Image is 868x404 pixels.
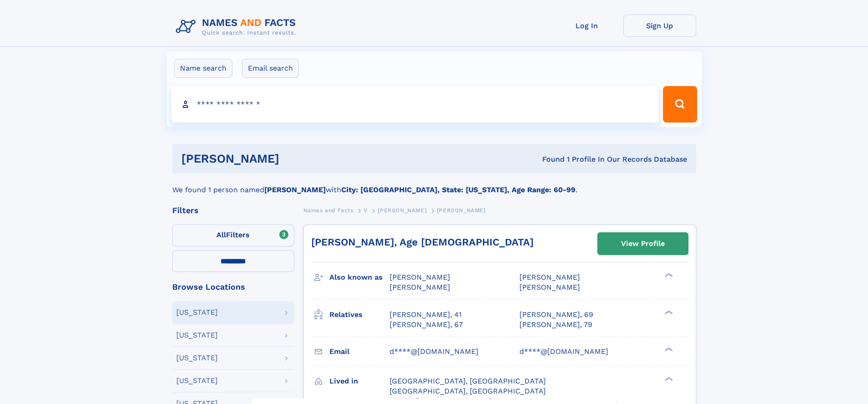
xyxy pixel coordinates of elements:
span: All [216,230,226,239]
div: ❯ [663,346,673,352]
div: View Profile [621,233,665,254]
a: Log In [550,15,623,37]
a: View Profile [598,233,688,255]
span: [GEOGRAPHIC_DATA], [GEOGRAPHIC_DATA] [390,387,546,395]
h3: Email [329,344,390,359]
a: Sign Up [623,15,696,37]
h3: Also known as [329,270,390,285]
div: [US_STATE] [176,377,218,384]
a: [PERSON_NAME] [378,205,426,216]
span: [PERSON_NAME] [378,207,426,214]
a: [PERSON_NAME], 41 [390,310,462,320]
span: [PERSON_NAME] [519,283,580,291]
div: [US_STATE] [176,309,218,316]
div: [US_STATE] [176,354,218,362]
a: [PERSON_NAME], Age [DEMOGRAPHIC_DATA] [311,236,534,248]
a: Names and Facts [303,205,354,216]
label: Email search [242,59,299,78]
h1: [PERSON_NAME] [181,153,411,164]
span: [PERSON_NAME] [390,283,450,291]
a: [PERSON_NAME], 79 [519,320,592,330]
span: V [364,207,368,214]
b: City: [GEOGRAPHIC_DATA], State: [US_STATE], Age Range: 60-99 [341,185,575,194]
a: V [364,205,368,216]
div: [US_STATE] [176,332,218,339]
a: [PERSON_NAME], 67 [390,320,463,330]
label: Filters [172,225,294,246]
h3: Relatives [329,307,390,322]
div: We found 1 person named with . [172,174,696,195]
a: [PERSON_NAME], 69 [519,310,593,320]
div: ❯ [663,272,673,278]
div: Filters [172,206,294,215]
div: ❯ [663,309,673,315]
label: Name search [174,59,232,78]
div: ❯ [663,376,673,382]
h3: Lived in [329,373,390,389]
span: [GEOGRAPHIC_DATA], [GEOGRAPHIC_DATA] [390,377,546,385]
span: [PERSON_NAME] [519,273,580,281]
img: Logo Names and Facts [172,15,303,39]
span: [PERSON_NAME] [437,207,486,214]
div: Browse Locations [172,283,294,291]
input: search input [171,86,659,123]
span: [PERSON_NAME] [390,273,450,281]
div: Found 1 Profile In Our Records Database [411,154,687,164]
b: [PERSON_NAME] [264,185,326,194]
button: Search Button [663,86,697,123]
